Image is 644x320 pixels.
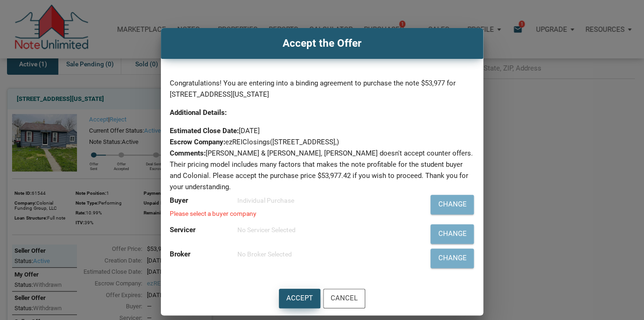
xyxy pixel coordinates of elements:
label: Buyer [170,196,188,205]
button: Change [430,195,474,214]
p: Additional Details: [170,107,474,118]
div: Change [438,199,466,210]
div: Cancel [331,293,358,304]
button: Change [430,249,474,268]
div: Please select a buyer company [170,211,411,217]
b: Escrow Company: [170,138,225,146]
label: Broker [170,250,190,258]
button: Accept [279,289,320,308]
button: Change [430,224,474,244]
span: ([STREET_ADDRESS],) [270,138,339,146]
h4: Accept the Offer [168,36,476,51]
div: Accept [286,293,313,304]
span: [PERSON_NAME] & [PERSON_NAME], [PERSON_NAME] doesn't accept counter offers. Their pricing model i... [170,149,473,191]
span: [DATE] [170,127,260,135]
div: No Servicer Selected [237,224,412,235]
label: Servicer [170,226,195,234]
div: Individual Purchase [237,195,412,206]
p: Congratulations! You are entering into a binding agreement to purchase the note $53,977 for [STRE... [170,78,474,100]
div: No Broker Selected [237,249,412,260]
button: Cancel [323,289,365,308]
b: Comments: [170,149,206,157]
b: Estimated Close Date: [170,127,239,135]
div: Change [438,228,466,240]
div: Change [438,253,466,264]
span: ezREIClosings [170,138,339,146]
